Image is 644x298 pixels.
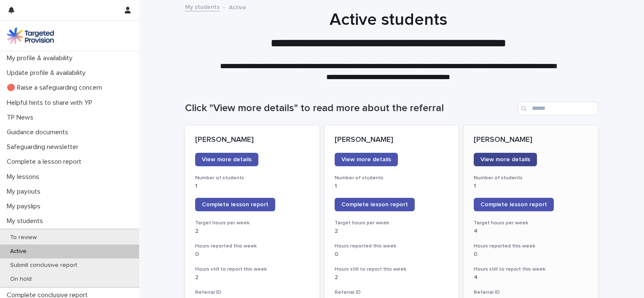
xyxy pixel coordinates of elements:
a: View more details [335,153,398,166]
span: Complete lesson report [202,202,268,208]
p: Submit conclusive report [3,262,84,269]
p: [PERSON_NAME] [335,136,449,145]
p: 2 [335,228,449,235]
span: Complete lesson report [341,202,408,208]
p: To review [3,234,43,241]
p: 2 [195,274,309,281]
a: Complete lesson report [474,198,554,211]
h3: Hours reported this week [335,243,449,250]
p: 0 [474,251,588,258]
p: Complete a lesson report [3,158,88,166]
input: Search [518,102,598,115]
h3: Number of students [335,175,449,181]
p: Helpful hints to share with YP [3,99,99,107]
h3: Hours still to report this week [195,266,309,273]
h1: Click "View more details" to read more about the referral [185,102,515,114]
h3: Hours still to report this week [474,266,588,273]
p: [PERSON_NAME] [474,136,588,145]
p: 2 [195,228,309,235]
p: 1 [474,183,588,190]
a: View more details [474,153,537,166]
p: 0 [335,251,449,258]
p: 4 [474,274,588,281]
h3: Referral ID [335,289,449,296]
p: Update profile & availability [3,69,92,77]
p: Active [3,248,33,255]
p: My payouts [3,188,47,196]
p: My payslips [3,202,47,210]
h3: Referral ID [474,289,588,296]
p: [PERSON_NAME] [195,136,309,145]
p: My students [3,217,50,225]
h3: Target hours per week [474,220,588,226]
p: 1 [195,183,309,190]
h3: Number of students [195,175,309,181]
p: On hold [3,276,38,283]
p: My lessons [3,173,46,181]
p: 2 [335,274,449,281]
p: 1 [335,183,449,190]
a: Complete lesson report [335,198,415,211]
p: 4 [474,228,588,235]
h3: Number of students [474,175,588,181]
p: 0 [195,251,309,258]
h3: Hours reported this week [474,243,588,250]
h3: Hours reported this week [195,243,309,250]
img: M5nRWzHhSzIhMunXDL62 [7,27,54,44]
h3: Target hours per week [195,220,309,226]
p: My profile & availability [3,54,79,62]
h3: Hours still to report this week [335,266,449,273]
p: Active [229,2,246,11]
a: View more details [195,153,258,166]
p: TP News [3,114,40,122]
h1: Active students [182,10,595,30]
h3: Referral ID [195,289,309,296]
span: View more details [341,157,391,162]
span: Complete lesson report [480,202,547,208]
p: 🔴 Raise a safeguarding concern [3,84,109,92]
a: My students [185,2,220,11]
p: Guidance documents [3,128,75,136]
p: Safeguarding newsletter [3,143,85,151]
h3: Target hours per week [335,220,449,226]
a: Complete lesson report [195,198,275,211]
span: View more details [480,157,530,162]
span: View more details [202,157,252,162]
